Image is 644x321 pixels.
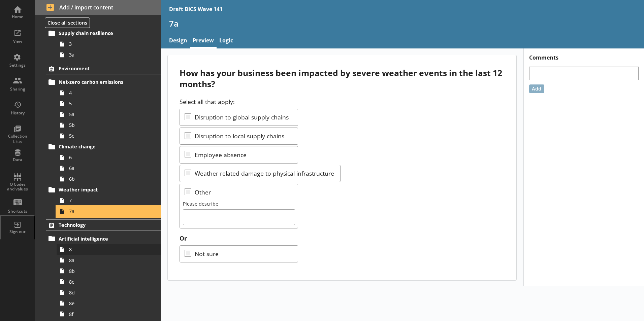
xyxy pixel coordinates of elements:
[69,300,144,307] span: 8e
[69,90,144,96] span: 4
[69,165,144,171] span: 6a
[69,154,144,160] span: 6
[6,209,29,214] div: Shortcuts
[69,111,144,117] span: 5a
[59,30,141,36] span: Supply chain resilience
[59,79,141,85] span: Net-zero carbon emissions
[57,163,161,174] a: 6a
[45,17,90,28] button: Close all sections
[57,298,161,309] a: 8e
[35,63,161,217] li: EnvironmentNet-zero carbon emissions455a5b5cClimate change66a6bWeather impact77a
[46,233,161,244] a: Artificial intelligence
[217,34,236,48] a: Logic
[6,110,29,116] div: History
[57,276,161,287] a: 8c
[69,268,144,274] span: 8b
[6,157,29,163] div: Data
[59,143,141,150] span: Climate change
[190,34,217,48] a: Preview
[59,236,141,242] span: Artificial intelligence
[57,265,161,276] a: 8b
[6,86,29,92] div: Sharing
[57,87,161,98] a: 4
[69,41,144,47] span: 3
[46,63,161,74] a: Environment
[69,122,144,128] span: 5b
[69,176,144,182] span: 6b
[57,109,161,120] a: 5a
[69,197,144,204] span: 7
[49,28,161,60] li: Supply chain resilience33a
[57,120,161,131] a: 5b
[57,98,161,109] a: 5
[69,289,144,296] span: 8d
[169,18,636,29] h1: 7a
[6,134,29,144] div: Collection Lists
[46,184,161,195] a: Weather impact
[57,39,161,49] a: 3
[69,51,144,58] span: 3a
[46,77,161,87] a: Net-zero carbon emissions
[6,39,29,44] div: View
[69,311,144,317] span: 8f
[6,229,29,235] div: Sign out
[57,287,161,298] a: 8d
[69,208,144,214] span: 7a
[57,255,161,265] a: 8a
[6,14,29,20] div: Home
[57,195,161,206] a: 7
[49,184,161,217] li: Weather impact77a
[49,141,161,184] li: Climate change66a6b
[166,34,190,48] a: Design
[6,63,29,68] div: Settings
[59,186,141,193] span: Weather impact
[57,309,161,319] a: 8f
[69,133,144,139] span: 5c
[180,67,505,90] div: How has your business been impacted by severe weather events in the last 12 months?
[46,141,161,152] a: Climate change
[169,5,223,13] div: Draft BICS Wave 141
[69,257,144,263] span: 8a
[57,174,161,184] a: 6b
[46,28,161,39] a: Supply chain resilience
[59,222,141,228] span: Technology
[49,77,161,141] li: Net-zero carbon emissions455a5b5c
[59,65,141,72] span: Environment
[57,206,161,217] a: 7a
[57,49,161,60] a: 3a
[46,4,150,11] span: Add / import content
[57,131,161,141] a: 5c
[69,100,144,107] span: 5
[69,279,144,285] span: 8c
[57,152,161,163] a: 6
[46,219,161,231] a: Technology
[6,182,29,192] div: Q Codes and values
[57,244,161,255] a: 8
[69,246,144,253] span: 8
